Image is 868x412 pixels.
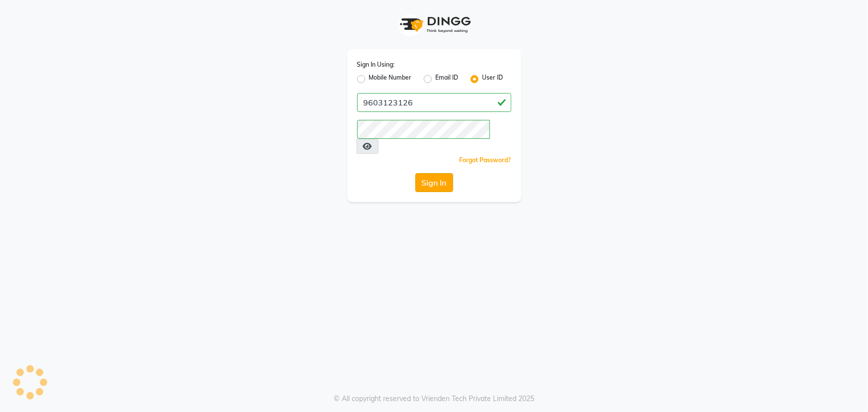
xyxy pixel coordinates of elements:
label: Email ID [436,73,459,85]
a: Forgot Password? [460,156,511,164]
label: Sign In Using: [357,60,395,69]
img: logo1.svg [394,10,474,39]
input: Username [357,120,490,139]
button: Sign In [415,173,453,192]
label: Mobile Number [369,73,412,85]
label: User ID [482,73,503,85]
input: Username [357,93,511,112]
